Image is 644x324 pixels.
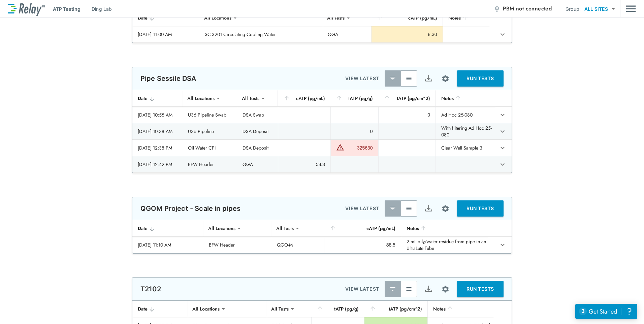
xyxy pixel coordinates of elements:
[203,222,240,235] div: All Locations
[491,2,554,15] button: PBM not connected
[497,109,508,121] button: expand row
[140,74,196,83] p: Pipe Sessile DSA
[437,200,454,218] button: Site setup
[8,2,45,16] img: LuminUltra Relay
[457,281,504,297] button: RUN TESTS
[626,2,636,15] img: Drawer Icon
[626,2,636,15] button: Main menu
[441,74,450,83] img: Settings Icon
[575,304,637,319] iframe: Resource center
[389,286,396,292] img: Latest
[441,94,490,102] div: Notes
[345,285,379,293] p: VIEW LATEST
[406,205,412,212] img: View All
[237,92,264,105] div: All Tests
[406,286,412,292] img: View All
[457,70,504,87] button: RUN TESTS
[140,285,161,293] p: T2102
[420,200,437,217] button: Export
[138,241,198,248] div: [DATE] 11:10 AM
[322,11,349,25] div: All Tests
[199,26,322,42] td: SC-3201 Circulating Cooling Water
[503,4,552,13] span: PBM
[441,285,450,293] img: Settings Icon
[183,107,237,123] td: U36 Pipeline Swab
[433,305,488,313] div: Notes
[203,237,271,253] td: BFW Header
[183,156,237,172] td: BFW Header
[53,5,80,12] p: ATP Testing
[346,144,373,151] div: 325630
[493,5,500,12] img: Offline Icon
[436,123,495,139] td: With filtering Ad Hoc 25-080
[92,5,112,12] p: Dlng Lab
[377,14,437,22] div: cATP (pg/mL)
[138,144,177,151] div: [DATE] 12:38 PM
[336,94,373,102] div: tATP (pg/g)
[183,123,237,139] td: U36 Pipeline
[138,128,177,135] div: [DATE] 10:38 AM
[377,31,437,38] div: 8.30
[317,305,359,313] div: tATP (pg/g)
[406,75,412,82] img: View All
[424,74,433,83] img: Export Icon
[457,200,504,217] button: RUN TESTS
[330,241,395,248] div: 88.5
[138,111,177,118] div: [DATE] 10:55 AM
[266,302,293,316] div: All Tests
[237,107,278,123] td: DSA Swab
[420,70,437,87] button: Export
[329,224,395,232] div: cATP (pg/mL)
[401,237,488,253] td: 2 mL oily/water residue from pipe in an UltraLute Tube
[183,140,237,156] td: Oil Water CPI
[436,140,495,156] td: Clear Well Sample 3
[271,222,298,235] div: All Tests
[384,111,430,118] div: 0
[424,204,433,213] img: Export Icon
[437,280,454,298] button: Site setup
[132,220,512,253] table: sticky table
[336,128,373,135] div: 0
[138,161,177,168] div: [DATE] 12:42 PM
[369,305,422,313] div: tATP (pg/cm^2)
[420,281,437,297] button: Export
[389,75,396,82] img: Latest
[436,107,495,123] td: Ad Hoc 25-080
[132,90,512,173] table: sticky table
[384,94,430,102] div: tATP (pg/cm^2)
[237,123,278,139] td: DSA Deposit
[336,143,344,151] img: Warning
[284,161,325,168] div: 58.3
[389,205,396,212] img: Latest
[132,301,188,317] th: Date
[497,239,508,251] button: expand row
[199,11,236,25] div: All Locations
[497,159,508,170] button: expand row
[566,5,581,12] p: Group:
[271,237,324,253] td: QGO-M
[516,5,552,12] span: not connected
[441,204,450,213] img: Settings Icon
[140,204,240,213] p: QGOM Project - Scale in pipes
[237,140,278,156] td: DSA Deposit
[188,302,224,316] div: All Locations
[437,70,454,88] button: Site setup
[138,31,194,38] div: [DATE] 11:00 AM
[132,220,203,237] th: Date
[183,92,219,105] div: All Locations
[283,94,325,102] div: cATP (pg/mL)
[497,29,508,40] button: expand row
[448,14,484,22] div: Notes
[345,204,379,213] p: VIEW LATEST
[497,126,508,137] button: expand row
[132,90,183,107] th: Date
[237,156,278,172] td: QGA
[132,10,199,26] th: Date
[424,285,433,293] img: Export Icon
[322,26,371,42] td: QGA
[407,224,482,232] div: Notes
[497,142,508,154] button: expand row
